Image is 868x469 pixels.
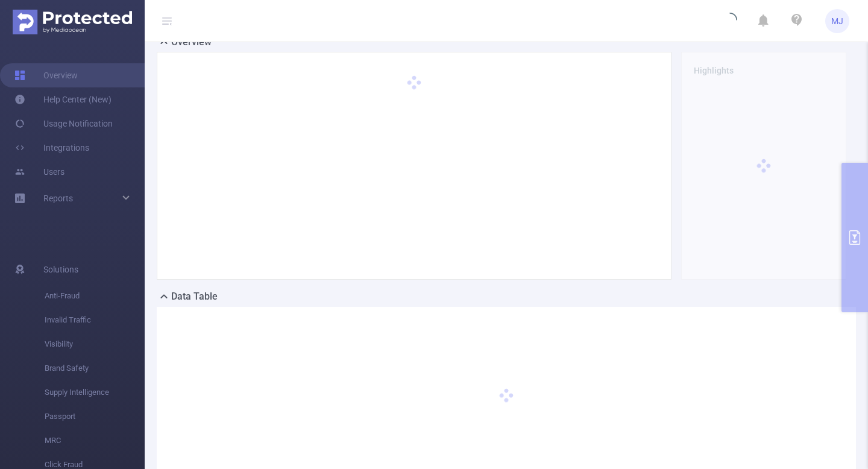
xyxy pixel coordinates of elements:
span: Brand Safety [45,356,145,380]
span: Invalid Traffic [45,308,145,332]
span: Anti-Fraud [45,284,145,308]
a: Reports [43,186,73,210]
a: Help Center (New) [14,87,112,112]
h2: Data Table [171,289,218,304]
a: Overview [14,63,78,87]
span: MRC [45,429,145,453]
h2: Overview [171,35,212,49]
a: Integrations [14,136,89,160]
span: Reports [43,194,73,203]
img: Protected Media [13,10,132,34]
span: Passport [45,404,145,429]
span: Supply Intelligence [45,380,145,404]
span: MJ [831,9,843,33]
span: Solutions [43,257,78,282]
i: icon: loading [723,13,737,30]
a: Users [14,160,64,184]
a: Usage Notification [14,112,113,136]
span: Visibility [45,332,145,356]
